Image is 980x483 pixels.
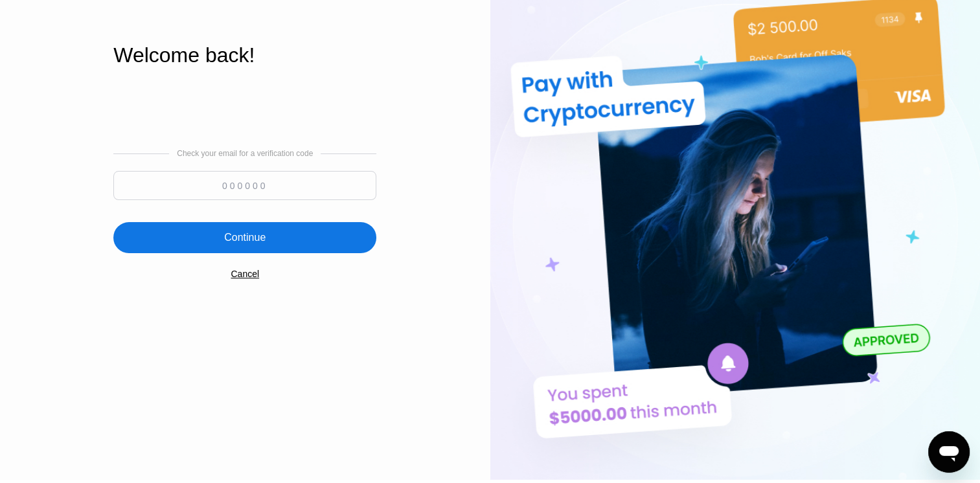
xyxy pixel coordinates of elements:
[231,269,259,279] div: Cancel
[224,231,266,244] div: Continue
[113,43,376,67] div: Welcome back!
[113,171,376,200] input: 000000
[113,222,376,253] div: Continue
[177,149,313,158] div: Check your email for a verification code
[928,431,970,473] iframe: Botão para abrir a janela de mensagens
